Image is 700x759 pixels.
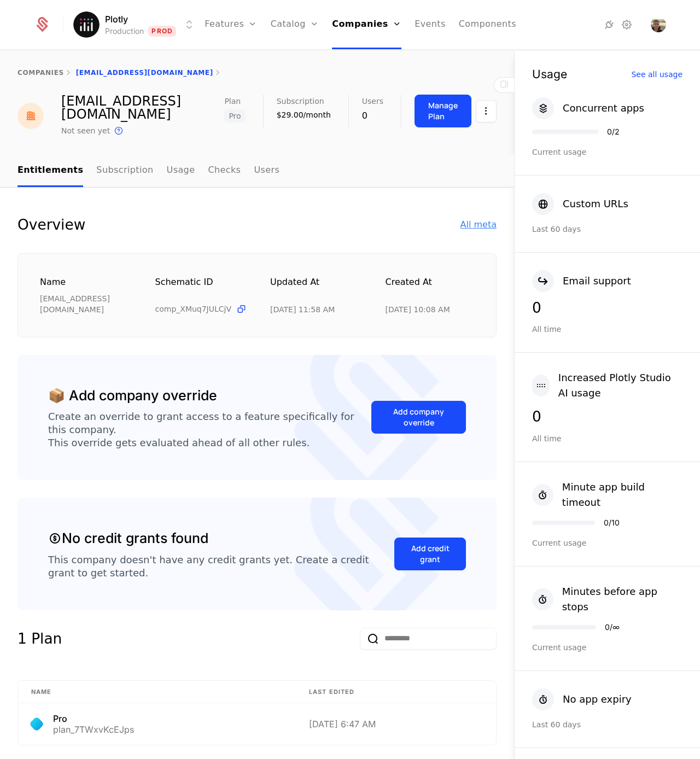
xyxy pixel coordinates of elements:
button: Add credit grant [394,538,466,570]
span: Subscription [277,97,324,105]
div: [DATE] 6:47 AM [309,720,483,728]
div: [EMAIL_ADDRESS][DOMAIN_NAME] [61,95,224,121]
a: Integrations [603,18,616,31]
th: Name [18,681,296,704]
div: 0 [532,410,682,424]
div: All time [532,324,682,335]
div: [EMAIL_ADDRESS][DOMAIN_NAME] [40,293,129,315]
div: 0 / ∞ [605,623,620,631]
div: 0 [362,109,383,122]
button: Increased Plotly Studio AI usage [532,370,682,401]
div: $29.00/month [277,109,331,120]
nav: Main [17,155,497,187]
div: No credit grants found [48,528,208,549]
div: Name [40,276,129,289]
img: aerodevcloud@gmail.com [17,103,44,129]
button: Select action [476,95,497,127]
button: No app expiry [532,688,632,710]
div: 1 Plan [17,628,62,650]
div: Pro [53,714,134,723]
div: Overview [17,214,85,236]
img: Chris P [651,17,666,32]
div: All meta [460,218,497,231]
div: Current usage [532,147,682,157]
div: 📦 Add company override [48,386,217,406]
div: Usage [532,68,567,80]
span: Prod [148,26,176,37]
a: Subscription [96,155,153,187]
a: Usage [167,155,195,187]
div: 0 [532,301,682,315]
div: Production [105,26,144,37]
span: comp_XMuq7JULCjV [155,303,232,314]
div: See all usage [631,71,682,78]
th: Last edited [296,681,496,704]
div: Not seen yet [61,125,110,136]
div: Add credit grant [408,543,452,565]
button: Open user button [651,17,666,32]
button: Minute app build timeout [532,480,682,510]
button: Email support [532,270,631,292]
div: Manage Plan [428,100,458,122]
div: Current usage [532,538,682,548]
button: Concurrent apps [532,97,644,119]
a: Checks [208,155,241,187]
div: Concurrent apps [563,101,644,116]
span: Plan [224,97,241,105]
a: Users [254,155,279,187]
div: Add company override [385,406,452,428]
button: Minutes before app stops [532,584,682,615]
div: 9/9/25, 10:08 AM [386,304,450,315]
span: Plotly [105,13,128,26]
div: Schematic ID [155,276,244,299]
img: Plotly [73,11,100,38]
div: Updated at [270,276,359,300]
button: Custom URLs [532,193,628,215]
div: All time [532,433,682,444]
button: Manage Plan [415,95,471,127]
div: Minute app build timeout [562,480,682,510]
div: This company doesn't have any credit grants yet. Create a credit grant to get started. [48,553,394,580]
div: Current usage [532,642,682,653]
a: Settings [620,18,633,31]
a: Entitlements [17,155,83,187]
div: 9/9/25, 11:58 AM [270,304,335,315]
div: 0 / 10 [604,519,620,527]
div: Last 60 days [532,224,682,235]
div: Minutes before app stops [562,584,682,615]
div: Email support [563,273,631,289]
span: Pro [224,109,245,122]
div: 0 / 2 [607,128,620,136]
button: Select environment [77,13,196,37]
ul: Choose Sub Page [17,155,279,187]
div: plan_7TWxvKcEJps [53,725,134,734]
div: Increased Plotly Studio AI usage [558,370,682,401]
span: Users [362,97,383,105]
button: Add company override [371,401,466,434]
a: companies [17,69,64,77]
div: Create an override to grant access to a feature specifically for this company. This override gets... [48,410,371,449]
div: Last 60 days [532,719,682,730]
div: Created at [386,276,475,300]
div: No app expiry [563,692,632,707]
div: Custom URLs [563,196,628,212]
